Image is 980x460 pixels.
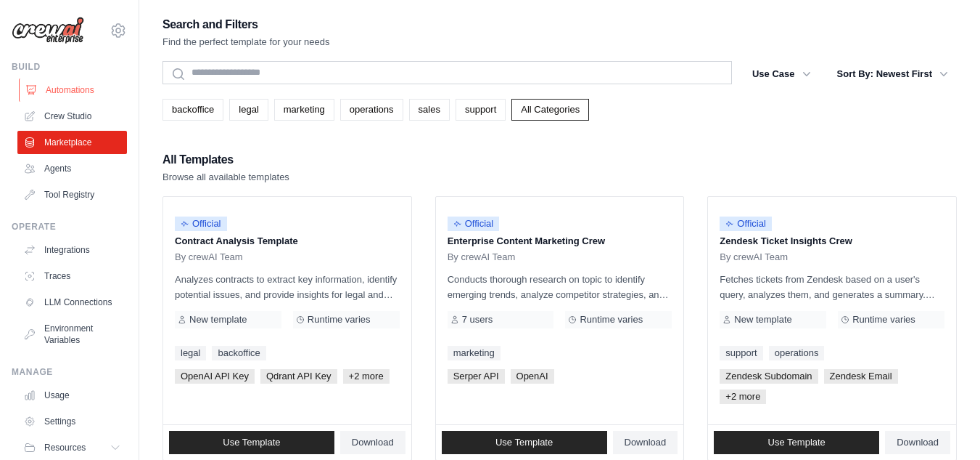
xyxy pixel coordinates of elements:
[260,369,337,384] span: Qdrant API Key
[897,437,939,448] span: Download
[274,99,334,121] a: marketing
[175,234,400,249] p: Contract Analysis Template
[720,234,944,249] p: Zendesk Ticket Insights Crew
[448,251,516,263] span: By crewAI Team
[714,431,879,454] a: Use Template
[17,410,127,433] a: Settings
[17,105,127,128] a: Crew Studio
[852,314,915,326] span: Runtime varies
[17,436,127,459] button: Resources
[734,314,791,326] span: New template
[12,61,127,73] div: Build
[162,99,223,121] a: backoffice
[744,61,820,87] button: Use Case
[720,251,788,263] span: By crewAI Team
[352,437,394,448] span: Download
[828,61,957,87] button: Sort By: Newest First
[17,131,127,154] a: Marketplace
[175,272,400,302] p: Analyzes contracts to extract key information, identify potential issues, and provide insights fo...
[162,150,289,170] h2: All Templates
[625,437,667,448] span: Download
[720,272,944,302] p: Fetches tickets from Zendesk based on a user's query, analyzes them, and generates a summary. Out...
[12,366,127,378] div: Manage
[720,369,818,384] span: Zendesk Subdomain
[340,99,403,121] a: operations
[448,234,672,249] p: Enterprise Content Marketing Crew
[212,346,265,360] a: backoffice
[511,99,589,121] a: All Categories
[343,369,390,384] span: +2 more
[442,431,607,454] a: Use Template
[824,369,898,384] span: Zendesk Email
[189,314,247,326] span: New template
[462,314,493,326] span: 7 users
[409,99,450,121] a: sales
[12,17,84,44] img: Logo
[448,272,672,302] p: Conducts thorough research on topic to identify emerging trends, analyze competitor strategies, a...
[511,369,554,384] span: OpenAI
[162,15,330,35] h2: Search and Filters
[175,346,206,360] a: legal
[17,183,127,206] a: Tool Registry
[175,369,255,384] span: OpenAI API Key
[308,314,371,326] span: Runtime varies
[175,217,227,231] span: Official
[12,221,127,233] div: Operate
[885,431,950,454] a: Download
[340,431,405,454] a: Download
[162,35,330,49] p: Find the perfect template for your needs
[17,317,127,352] a: Environment Variables
[175,251,243,263] span: By crewAI Team
[720,346,762,360] a: support
[19,78,128,102] a: Automations
[223,437,280,448] span: Use Template
[720,390,766,404] span: +2 more
[229,99,268,121] a: legal
[17,265,127,288] a: Traces
[17,238,127,262] a: Integrations
[768,437,825,448] span: Use Template
[44,442,86,453] span: Resources
[17,157,127,180] a: Agents
[613,431,678,454] a: Download
[448,369,505,384] span: Serper API
[169,431,334,454] a: Use Template
[495,437,553,448] span: Use Template
[448,217,500,231] span: Official
[448,346,501,360] a: marketing
[162,170,289,185] p: Browse all available templates
[580,314,643,326] span: Runtime varies
[769,346,825,360] a: operations
[17,384,127,407] a: Usage
[456,99,506,121] a: support
[17,291,127,314] a: LLM Connections
[720,217,772,231] span: Official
